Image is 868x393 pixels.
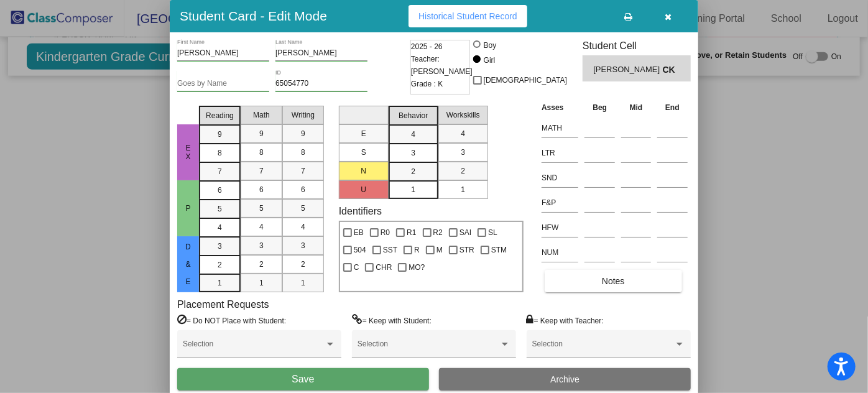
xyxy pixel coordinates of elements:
span: 6 [218,185,222,196]
span: 4 [218,222,222,233]
span: Grade : K [411,78,443,90]
span: Historical Student Record [418,11,517,21]
span: 3 [411,147,415,159]
span: 4 [461,128,465,139]
span: Writing [292,109,315,121]
span: STR [459,243,474,257]
span: R0 [381,225,390,240]
input: goes by name [177,80,269,88]
span: 4 [301,221,305,233]
span: 2 [218,259,222,270]
span: 2 [259,259,264,270]
button: Notes [545,270,681,292]
span: Archive [550,374,579,384]
label: Placement Requests [177,298,269,310]
input: assessment [542,243,578,262]
span: 8 [218,147,222,159]
span: MO? [409,260,425,275]
div: Girl [483,55,496,66]
span: 1 [259,277,264,289]
span: EX [183,144,194,161]
span: 9 [259,128,264,139]
th: Asses [538,101,581,114]
span: 2025 - 26 [411,40,443,53]
label: = Do NOT Place with Student: [177,314,286,326]
span: 6 [259,184,264,195]
span: 3 [301,240,305,251]
span: P [183,204,194,213]
span: 7 [259,165,264,177]
th: Beg [581,101,618,114]
span: Save [292,374,314,384]
input: assessment [542,218,578,237]
span: 2 [411,166,415,177]
span: 7 [218,166,222,177]
span: 6 [301,184,305,195]
span: Math [253,109,270,121]
button: Historical Student Record [409,5,527,27]
h3: Student Card - Edit Mode [180,8,327,24]
span: R1 [407,225,416,240]
span: 3 [461,147,465,158]
span: M [436,243,443,257]
span: 2 [461,165,465,177]
label: Identifiers [339,205,382,217]
span: 3 [218,241,222,252]
span: 5 [301,203,305,214]
span: SAI [459,225,471,240]
span: [DEMOGRAPHIC_DATA] [484,73,567,88]
span: 5 [218,203,222,215]
input: assessment [542,119,578,137]
th: Mid [618,101,654,114]
span: 2 [301,259,305,270]
input: assessment [542,144,578,162]
button: Archive [439,368,691,391]
div: Boy [483,40,497,51]
span: 9 [218,129,222,140]
span: C [354,260,359,275]
input: assessment [542,169,578,187]
label: = Keep with Teacher: [527,314,604,326]
span: Workskills [446,109,480,121]
input: Enter ID [275,80,367,88]
span: EB [354,225,364,240]
span: 504 [354,243,366,257]
span: SST [383,243,397,257]
span: [PERSON_NAME] [593,63,662,76]
span: CHR [376,260,392,275]
span: R2 [433,225,443,240]
span: 9 [301,128,305,139]
span: 8 [259,147,264,158]
span: 5 [259,203,264,214]
span: Teacher: [PERSON_NAME] [411,53,473,78]
span: 1 [411,184,415,195]
span: SL [488,225,497,240]
span: 8 [301,147,305,158]
span: 4 [411,129,415,140]
span: STM [491,243,507,257]
span: 4 [259,221,264,233]
span: Notes [602,276,625,286]
span: Reading [206,110,234,121]
span: 1 [301,277,305,289]
span: 7 [301,165,305,177]
span: 1 [461,184,465,195]
button: Save [177,368,429,391]
span: 1 [218,277,222,289]
h3: Student Cell [583,40,691,52]
th: End [654,101,691,114]
span: Behavior [399,110,428,121]
input: assessment [542,193,578,212]
span: D & E [183,243,194,286]
span: 3 [259,240,264,251]
label: = Keep with Student: [352,314,432,326]
span: CK [663,63,680,76]
span: R [414,243,420,257]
